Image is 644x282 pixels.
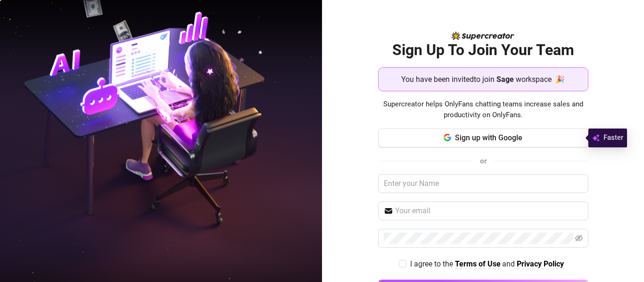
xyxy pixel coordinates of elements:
[410,259,455,268] span: I agree to the
[480,157,487,165] span: or
[603,132,623,144] span: Faster
[378,129,588,147] button: Sign up with Google
[575,234,583,242] span: eye-invisible
[378,174,588,193] input: Enter your Name
[516,73,565,85] span: workspace 🎉
[517,259,564,268] strong: Privacy Policy
[401,73,495,85] span: You have been invited to join
[455,133,522,142] span: Sign up with Google
[517,259,564,269] a: Privacy Policy
[592,132,600,144] img: svg%3e
[452,32,514,40] img: logo-BBDzfeDw.svg
[395,205,583,217] input: Your email
[455,259,501,269] a: Terms of Use
[378,40,588,60] h2: Sign Up To Join Your Team
[496,75,514,84] strong: Sage
[502,259,517,268] span: and
[378,99,588,121] span: Supercreator helps OnlyFans chatting teams increase sales and productivity on OnlyFans.
[455,259,501,268] strong: Terms of Use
